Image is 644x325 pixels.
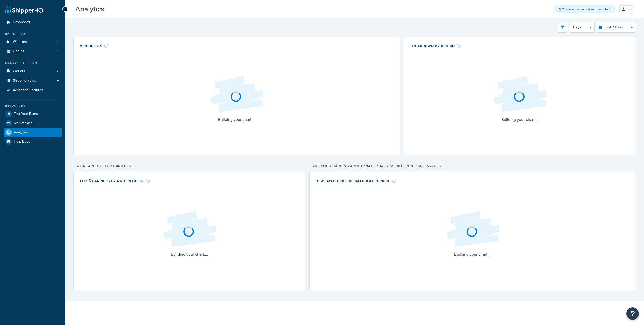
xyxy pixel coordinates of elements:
[13,49,24,53] span: Origins
[14,130,28,135] span: Analytics
[14,121,33,125] span: Marketplace
[309,162,636,170] p: Are you charging appropriately across different cart values?
[4,47,62,56] a: Origins1
[14,112,38,116] span: Test Your Rates
[75,5,549,13] h3: Analytics
[4,37,62,47] a: Websites1
[4,37,62,47] li: Websites
[57,88,58,92] span: 0
[4,128,62,137] a: Analytics
[80,43,108,49] div: # Requests
[4,32,62,36] div: Basic Setup
[4,67,62,76] a: Carriers2
[13,40,27,44] span: Websites
[4,104,62,108] div: Resources
[4,137,62,146] a: Help Docs
[4,61,62,65] div: Manage Shipping
[558,22,568,33] button: open filter drawer
[13,88,43,92] span: Advanced Features
[13,20,30,24] span: Dashboard
[410,43,461,49] div: Breakdown by Region
[4,47,62,56] li: Origins
[73,162,305,170] p: What are the top carriers?
[13,69,25,73] span: Carriers
[207,116,267,123] p: Building your chart....
[159,207,220,251] img: Loading...
[562,7,610,11] span: remaining on your Free Trial
[4,67,62,76] li: Carriers
[80,178,150,184] div: Top 5 Carriers by Rate Request
[562,7,571,11] strong: 7 days
[159,251,220,258] p: Building your chart....
[57,49,58,53] span: 1
[626,307,639,320] button: Open Resource Center
[490,72,550,116] img: Loading...
[4,119,62,128] a: Marketplace
[4,18,62,27] a: Dashboard
[13,79,36,83] span: Shipping Rules
[4,76,62,85] a: Shipping Rules
[442,251,503,258] p: Building your chart....
[57,69,58,73] span: 2
[14,140,30,144] span: Help Docs
[316,178,396,184] div: Displayed Price vs Calculated Price
[4,86,62,95] a: Advanced Features0
[105,7,123,13] span: Beta
[57,40,58,44] span: 1
[4,86,62,95] li: Advanced Features
[490,116,550,123] p: Building your chart....
[442,207,503,251] img: Loading...
[4,109,62,118] a: Test Your Rates
[207,72,267,116] img: Loading...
